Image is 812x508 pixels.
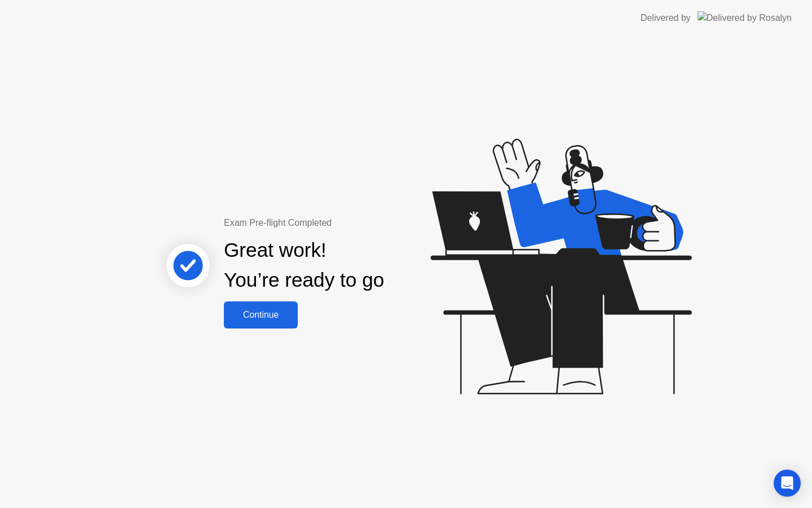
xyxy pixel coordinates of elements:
button: Continue [224,301,298,329]
img: Delivered by Rosalyn [698,11,792,24]
div: Delivered by [641,11,691,25]
div: Open Intercom Messenger [774,470,801,497]
div: Continue [227,310,294,320]
div: Exam Pre-flight Completed [224,216,457,230]
div: Great work! You’re ready to go [224,235,384,295]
